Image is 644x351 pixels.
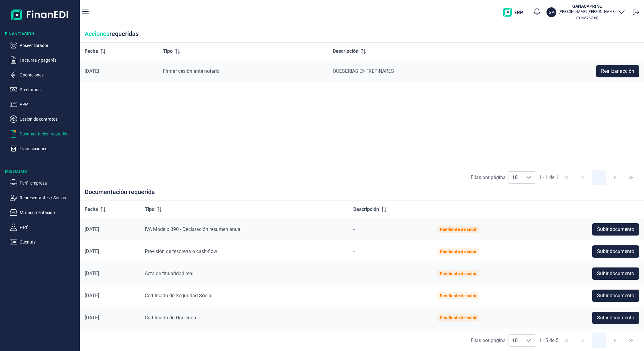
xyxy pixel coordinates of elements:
[624,170,638,185] button: Last Page
[559,333,574,348] button: First Page
[440,249,477,254] div: Pendiente de subir
[546,3,625,21] button: GAGANACAPRI SL[PERSON_NAME] [PERSON_NAME](B19676709)
[20,209,77,216] p: Mi documentación
[20,71,77,79] p: Operaciones
[575,333,590,348] button: Previous Page
[471,337,506,344] div: Filas por página
[521,172,536,183] div: Choose
[353,315,355,321] span: -
[11,5,69,25] img: Logo de aplicación
[10,86,77,93] button: Préstamos
[596,65,639,77] button: Realizar acción
[508,172,521,183] span: 10
[10,179,77,187] button: Perfil empresa
[333,48,358,55] span: Descripción
[10,71,77,79] button: Operaciones
[85,315,135,321] div: [DATE]
[85,226,135,232] div: [DATE]
[80,188,644,201] div: Documentación requerida
[145,315,196,321] span: Certificado de Hacienda
[592,245,639,258] button: Subir documento
[597,270,634,277] span: Subir documento
[20,194,77,201] p: Representantes / Socios
[145,206,155,213] span: Tipo
[10,224,77,231] button: Perfil
[20,224,77,231] p: Perfil
[503,8,527,17] img: erp
[20,101,77,108] p: PPP
[592,267,639,280] button: Subir documento
[85,48,98,55] span: Fecha
[549,9,554,15] p: GA
[559,3,615,9] h3: GANACAPRI SL
[20,115,77,123] p: Cesión de contratos
[353,248,355,254] span: -
[145,226,242,232] span: IVA Modelo 390 - Declaración resumen anual
[608,170,622,185] button: Next Page
[592,333,606,348] button: Page 1
[539,338,558,343] span: 1 - 5 de 5
[508,335,521,346] span: 10
[353,293,355,298] span: -
[85,68,153,74] div: [DATE]
[85,271,135,277] div: [DATE]
[85,293,135,299] div: [DATE]
[10,57,77,64] button: Facturas y pagarés
[10,209,77,216] button: Mi documentación
[145,271,194,276] span: Acta de titularidad real
[20,179,77,187] p: Perfil empresa
[576,16,598,20] small: Copiar cif
[20,42,77,49] p: Poseer librador
[608,333,622,348] button: Next Page
[20,145,77,152] p: Transacciones
[10,130,77,138] button: Documentación requerida
[601,68,634,75] span: Realizar acción
[20,238,77,246] p: Cuentas
[353,226,355,232] span: -
[10,115,77,123] button: Cesión de contratos
[440,227,477,232] div: Pendiente de subir
[597,292,634,299] span: Subir documento
[20,57,77,64] p: Facturas y pagarés
[10,194,77,201] button: Representantes / Socios
[353,206,379,213] span: Descripción
[85,206,98,213] span: Fecha
[163,48,173,55] span: Tipo
[597,226,634,233] span: Subir documento
[440,293,477,298] div: Pendiente de subir
[80,25,644,43] div: requeridas
[163,68,220,74] span: Firmar cesión ante notario
[597,248,634,255] span: Subir documento
[353,271,355,276] span: -
[597,314,634,322] span: Subir documento
[440,271,477,276] div: Pendiente de subir
[333,68,394,74] span: QUESERIAS ENTREPINARES
[539,175,558,180] span: 1 - 1 de 1
[20,130,77,138] p: Documentación requerida
[10,42,77,49] button: Poseer librador
[592,312,639,324] button: Subir documento
[10,145,77,152] button: Transacciones
[521,335,536,346] div: Choose
[624,333,638,348] button: Last Page
[592,290,639,302] button: Subir documento
[592,223,639,236] button: Subir documento
[559,9,615,14] p: [PERSON_NAME] [PERSON_NAME]
[85,248,135,255] div: [DATE]
[440,315,477,320] div: Pendiente de subir
[145,248,217,254] span: Previsión de tesorería o cash-flow
[575,170,590,185] button: Previous Page
[145,293,213,298] span: Certificado de Seguridad Social
[559,170,574,185] button: First Page
[10,101,77,108] button: PPP
[85,30,109,37] span: Acciones
[10,238,77,246] button: Cuentas
[471,174,506,181] div: Filas por página
[592,170,606,185] button: Page 1
[20,86,77,93] p: Préstamos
